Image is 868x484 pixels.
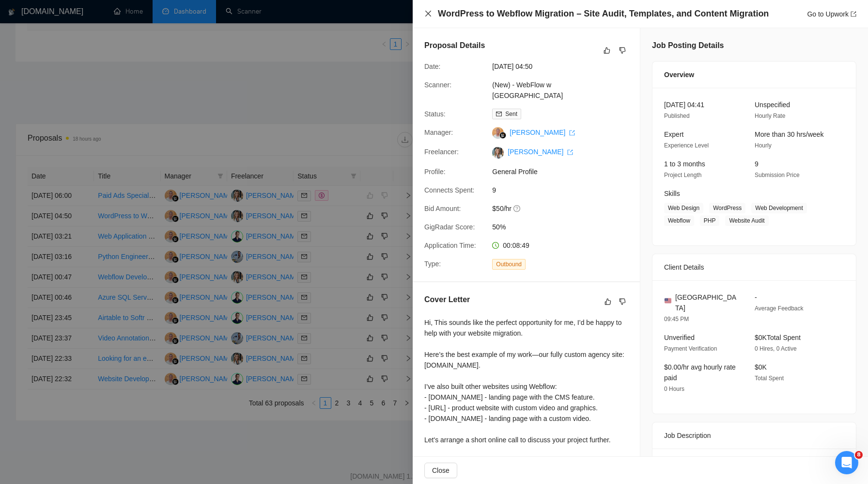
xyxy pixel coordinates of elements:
[675,292,739,313] span: [GEOGRAPHIC_DATA]
[424,148,459,156] span: Freelancer:
[438,8,769,20] h4: WordPress to Webflow Migration – Site Audit, Templates, and Content Migration
[601,45,613,56] button: like
[664,254,844,280] div: Client Details
[664,160,705,168] span: 1 to 3 months
[807,10,856,18] a: Go to Upworkexport
[567,149,573,155] span: export
[604,47,610,54] span: like
[424,223,475,231] span: GigRadar Score:
[851,11,856,17] span: export
[424,81,451,89] span: Scanner:
[665,297,671,304] img: 🇺🇸
[755,130,823,138] span: More than 30 hrs/week
[700,215,720,226] span: PHP
[664,334,695,341] span: Unverified
[664,422,844,449] div: Job Description
[664,142,709,149] span: Experience Level
[424,260,441,268] span: Type:
[619,298,626,306] span: dislike
[755,101,790,109] span: Unspecified
[652,40,724,51] h5: Job Posting Details
[617,296,628,307] button: dislike
[424,205,461,212] span: Bid Amount:
[664,386,684,392] span: 0 Hours
[664,113,690,119] span: Published
[508,148,573,156] a: [PERSON_NAME] export
[492,61,637,72] span: [DATE] 04:50
[751,203,807,213] span: Web Development
[424,168,446,176] span: Profile:
[755,305,804,312] span: Average Feedback
[492,166,637,177] span: General Profile
[424,10,432,18] button: Close
[664,203,703,213] span: Web Design
[424,317,628,477] div: Hi, This sounds like the perfect opportunity for me, I’d be happy to help with your website migra...
[424,186,475,194] span: Connects Spent:
[755,363,767,371] span: $0K
[755,293,757,301] span: -
[424,110,446,118] span: Status:
[492,222,637,232] span: 50%
[664,172,701,178] span: Project Length
[664,316,689,323] span: 09:45 PM
[855,451,863,459] span: 8
[664,215,694,226] span: Webflow
[492,185,637,195] span: 9
[492,147,504,159] img: c1Ey8r4uNlh2gIchkrgzsh0Z0YM2jN9PkLgd7btycK8ufYrS2LziWYQe8V6lloiQxN
[664,69,694,80] span: Overview
[755,345,797,352] span: 0 Hires, 0 Active
[424,40,485,51] h5: Proposal Details
[432,465,449,476] span: Close
[424,463,457,478] button: Close
[664,101,704,109] span: [DATE] 04:41
[424,63,440,70] span: Date:
[617,45,628,56] button: dislike
[424,242,476,249] span: Application Time:
[604,298,611,306] span: like
[755,142,772,149] span: Hourly
[835,451,858,474] iframe: Intercom live chat
[709,203,745,213] span: WordPress
[510,129,575,136] a: [PERSON_NAME] export
[725,215,768,226] span: Website Audit
[492,242,499,249] span: clock-circle
[513,205,521,212] span: question-circle
[499,132,506,139] img: gigradar-bm.png
[505,111,517,117] span: Sent
[664,190,680,197] span: Skills
[424,294,470,306] h5: Cover Letter
[602,296,614,307] button: like
[755,334,801,341] span: $0K Total Spent
[664,130,683,138] span: Expert
[424,129,453,136] span: Manager:
[619,47,626,54] span: dislike
[664,363,736,382] span: $0.00/hr avg hourly rate paid
[755,160,759,168] span: 9
[755,113,785,119] span: Hourly Rate
[503,242,529,249] span: 00:08:49
[755,375,784,382] span: Total Spent
[569,130,575,136] span: export
[755,172,800,178] span: Submission Price
[492,81,563,99] a: (New) - WebFlow w [GEOGRAPHIC_DATA]
[492,259,526,270] span: Outbound
[496,111,502,117] span: mail
[424,10,432,17] span: close
[664,345,717,352] span: Payment Verification
[492,203,637,214] span: $50/hr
